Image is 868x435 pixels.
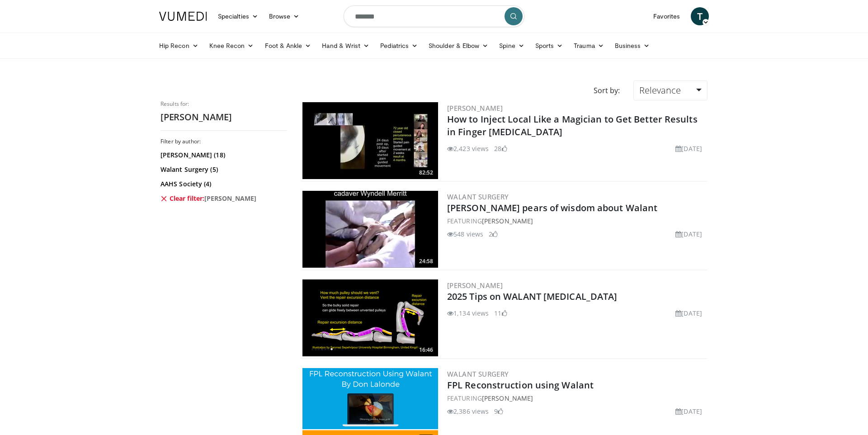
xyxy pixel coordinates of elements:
a: [PERSON_NAME] [482,217,533,225]
li: 1,134 views [447,308,489,318]
a: 82:52 [302,102,438,179]
h2: [PERSON_NAME] [160,111,287,123]
a: Walant Surgery [447,369,509,378]
li: 548 views [447,229,483,239]
a: AAHS Society (4) [160,180,285,189]
a: Sports [530,37,569,55]
div: FEATURING [447,393,706,403]
a: Walant Surgery (5) [160,165,285,174]
h3: Filter by author: [160,138,287,145]
a: FPL Reconstruction using Walant [447,379,594,391]
a: Trauma [568,37,609,55]
a: T [691,7,709,25]
a: Favorites [648,7,685,25]
span: 24:58 [416,257,436,265]
a: [PERSON_NAME] pears of wisdom about Walant [447,202,657,214]
a: Shoulder & Elbow [423,37,494,55]
span: 16:46 [416,346,436,354]
input: Search topics, interventions [344,5,524,27]
li: [DATE] [675,229,702,239]
span: 82:52 [416,169,436,177]
a: 24:58 [302,191,438,268]
img: VuMedi Logo [159,12,207,21]
li: 2,423 views [447,144,489,153]
a: Pediatrics [375,37,423,55]
li: 28 [494,144,507,153]
li: 9 [494,407,503,416]
a: Business [609,37,656,55]
a: [PERSON_NAME] [447,104,503,113]
a: Spine [494,37,529,55]
p: Results for: [160,100,287,108]
li: [DATE] [675,144,702,153]
div: Sort by: [587,80,627,100]
a: [PERSON_NAME] [447,281,503,290]
li: 2,386 views [447,407,489,416]
li: [DATE] [675,407,702,416]
a: Browse [264,7,305,25]
span: Relevance [639,84,681,96]
a: Walant Surgery [447,192,509,201]
a: 16:46 [302,279,438,356]
a: [PERSON_NAME] [482,394,533,402]
div: FEATURING [447,216,706,226]
a: Clear filter:[PERSON_NAME] [160,194,285,203]
a: Relevance [633,80,708,100]
a: Foot & Ankle [259,37,317,55]
img: a4e09e4a-3d21-428e-ab07-9db988450484.300x170_q85_crop-smart_upscale.jpg [302,102,438,179]
li: 2 [489,229,498,239]
li: [DATE] [675,308,702,318]
a: 2025 Tips on WALANT [MEDICAL_DATA] [447,290,617,303]
img: de823076-4058-401b-a377-5f5d30540830.300x170_q85_crop-smart_upscale.jpg [302,191,438,268]
a: Specialties [212,7,264,25]
a: Hand & Wrist [316,37,375,55]
a: Hip Recon [154,37,204,55]
a: Knee Recon [204,37,259,55]
a: How to Inject Local Like a Magician to Get Better Results in Finger [MEDICAL_DATA] [447,113,698,138]
img: 431652a9-405c-473d-8e14-3a3274175336.png.300x170_q85_crop-smart_upscale.png [302,279,438,356]
a: [PERSON_NAME] (18) [160,151,285,160]
span: [PERSON_NAME] [204,194,256,203]
li: 11 [494,308,507,318]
